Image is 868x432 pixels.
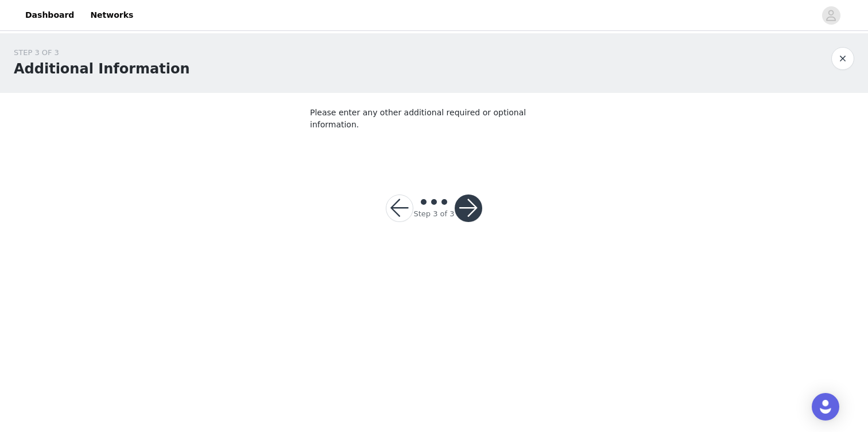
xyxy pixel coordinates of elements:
a: Networks [83,2,140,28]
h1: Additional Information [14,59,189,79]
a: Dashboard [18,2,81,28]
div: Open Intercom Messenger [812,393,839,421]
div: avatar [826,6,836,25]
div: STEP 3 OF 3 [14,47,189,59]
p: Please enter any other additional required or optional information. [310,107,558,131]
div: Step 3 of 3 [413,208,454,220]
